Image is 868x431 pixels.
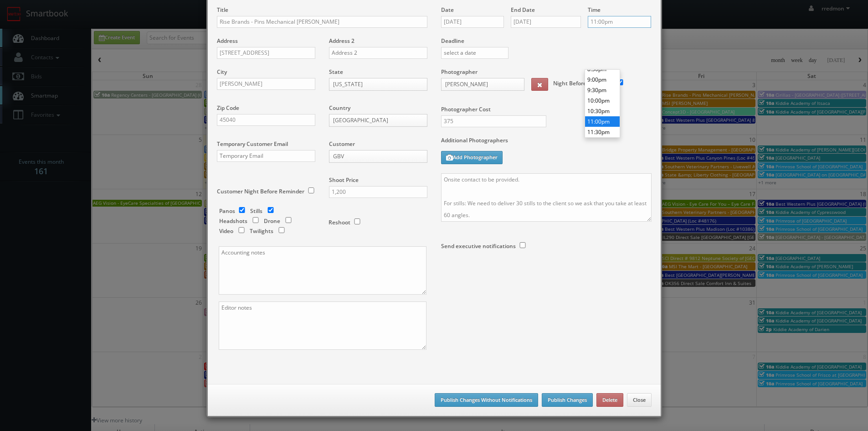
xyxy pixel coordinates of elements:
[441,242,516,250] label: Send executive notifications
[585,85,620,95] li: 9:30pm
[329,68,343,76] label: State
[585,106,620,116] li: 10:30pm
[329,150,427,163] a: GBV
[329,218,350,226] label: Reshoot
[219,217,247,225] label: Headshots
[217,187,304,195] label: Customer Night Before Reminder
[585,74,620,85] li: 9:00pm
[333,78,415,90] span: [US_STATE]
[217,140,288,148] label: Temporary Customer Email
[217,16,427,28] input: Title
[441,115,546,127] input: Photographer Cost
[445,78,512,90] span: [PERSON_NAME]
[250,227,273,235] label: Twilights
[434,37,658,45] label: Deadline
[511,6,535,14] label: End Date
[217,47,315,59] input: Address
[217,114,315,126] input: Zip Code
[217,78,315,90] input: City
[217,6,228,14] label: Title
[264,217,280,225] label: Drone
[585,64,620,74] li: 8:30pm
[217,68,227,76] label: City
[441,78,524,91] a: [PERSON_NAME]
[219,207,235,215] label: Panos
[511,16,581,28] input: Select a date
[553,79,613,87] label: Night Before Reminder
[329,47,427,59] input: Address 2
[627,393,652,407] button: Close
[329,186,427,198] input: Shoot Price
[588,6,601,14] label: Time
[217,104,239,112] label: Zip Code
[329,176,359,184] label: Shoot Price
[585,116,620,127] li: 11:00pm
[219,227,233,235] label: Video
[542,393,593,407] button: Publish Changes
[250,207,262,215] label: Stills
[434,105,658,113] label: Photographer Cost
[585,95,620,106] li: 10:00pm
[441,151,503,164] button: Add Photographer
[329,114,427,127] a: [GEOGRAPHIC_DATA]
[441,68,478,76] label: Photographer
[329,37,354,45] label: Address 2
[441,47,509,59] input: select a date
[217,37,238,45] label: Address
[435,393,538,407] button: Publish Changes Without Notifications
[585,127,620,137] li: 11:30pm
[333,114,415,126] span: [GEOGRAPHIC_DATA]
[217,150,315,162] input: Temporary Email
[329,104,350,112] label: Country
[333,151,415,162] span: GBV
[596,393,623,407] button: Delete
[441,6,454,14] label: Date
[441,136,652,149] label: Additional Photographers
[329,140,355,148] label: Customer
[329,78,427,91] a: [US_STATE]
[441,16,504,28] input: Select a date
